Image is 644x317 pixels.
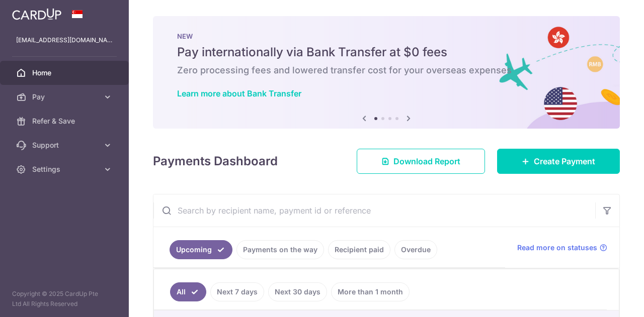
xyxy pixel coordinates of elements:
[357,149,485,174] a: Download Report
[32,164,99,174] span: Settings
[153,194,595,227] input: Search by recipient name, payment id or reference
[32,140,99,150] span: Support
[170,240,232,259] a: Upcoming
[517,243,607,253] a: Read more on statuses
[236,240,324,259] a: Payments on the way
[177,32,596,40] p: NEW
[497,149,620,174] a: Create Payment
[517,243,597,253] span: Read more on statuses
[32,92,99,102] span: Pay
[177,88,301,98] a: Learn more about Bank Transfer
[534,155,595,167] span: Create Payment
[331,282,410,301] a: More than 1 month
[16,35,113,45] p: [EMAIL_ADDRESS][DOMAIN_NAME]
[394,240,437,259] a: Overdue
[170,282,206,301] a: All
[177,44,596,60] h5: Pay internationally via Bank Transfer at $0 fees
[153,16,620,129] img: Bank transfer banner
[268,282,327,301] a: Next 30 days
[32,68,99,78] span: Home
[12,8,61,20] img: CardUp
[32,116,99,126] span: Refer & Save
[153,152,278,170] h4: Payments Dashboard
[393,155,460,167] span: Download Report
[177,64,596,76] h6: Zero processing fees and lowered transfer cost for your overseas expenses
[328,240,390,259] a: Recipient paid
[210,282,264,301] a: Next 7 days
